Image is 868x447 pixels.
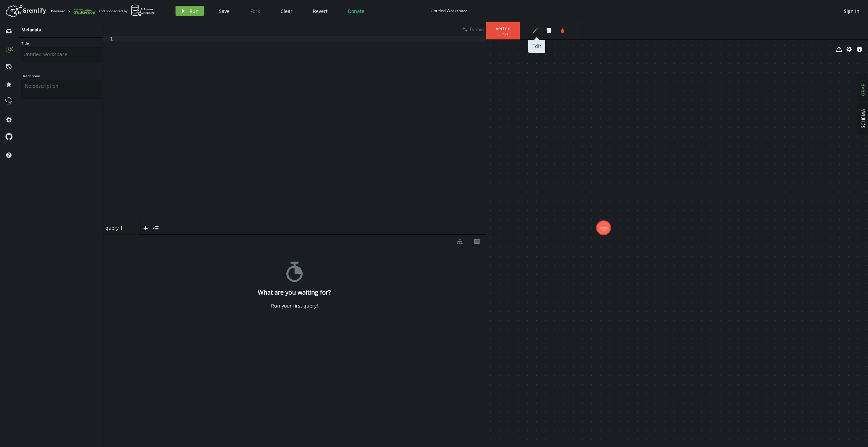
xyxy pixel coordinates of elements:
[343,6,369,16] button: Donate
[131,4,155,16] img: AWS Neptune
[844,8,859,14] span: Sign In
[493,26,513,32] span: Vertex
[470,26,484,32] span: Format
[460,22,486,36] button: Format
[21,47,102,62] input: Untitled workspace
[498,32,508,36] span: ( 5342 )
[105,225,133,231] span: query 1
[99,4,155,17] div: and Sponsored by
[600,226,607,229] tspan: Vertex
[271,303,318,309] div: Run your first query!
[21,74,102,78] label: Description
[103,36,117,42] div: 1
[176,6,204,16] button: Run
[840,6,863,16] button: Sign In
[245,6,265,16] button: Fork
[860,109,866,128] span: SCHEMA
[313,8,328,14] span: Revert
[860,80,866,96] span: GRAPH
[601,229,606,232] tspan: (5342)
[51,5,95,17] div: Powered By
[21,27,41,33] span: Metadata
[258,289,331,296] h4: What are you waiting for?
[348,8,364,14] span: Donate
[189,8,199,14] span: Run
[219,8,230,14] span: Save
[308,6,333,16] button: Revert
[281,8,293,14] span: Clear
[214,6,235,16] button: Save
[431,8,468,13] div: Untitled Workspace
[276,6,298,16] button: Clear
[21,41,102,46] label: Title
[528,40,545,53] div: Edit
[250,8,260,14] span: Fork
